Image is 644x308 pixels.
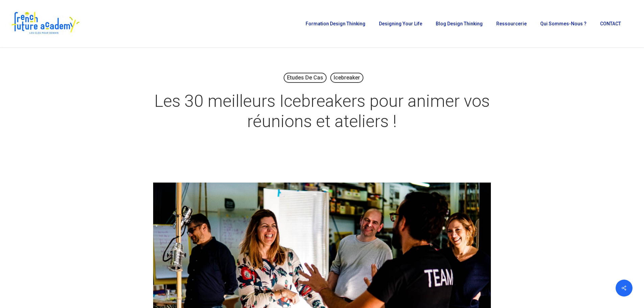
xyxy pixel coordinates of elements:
a: Etudes de cas [284,73,327,83]
img: French Future Academy [9,10,81,37]
a: Blog Design Thinking [432,21,486,26]
a: Ressourcerie [493,21,530,26]
span: Qui sommes-nous ? [540,21,587,26]
a: Icebreaker [330,73,363,83]
span: CONTACT [600,21,621,26]
a: Qui sommes-nous ? [537,21,590,26]
span: Designing Your Life [379,21,422,26]
span: Ressourcerie [496,21,527,26]
span: Blog Design Thinking [436,21,483,26]
a: CONTACT [597,21,624,26]
h1: Les 30 meilleurs Icebreakers pour animer vos réunions et ateliers ! [153,84,491,138]
a: Designing Your Life [376,21,426,26]
a: Formation Design Thinking [302,21,369,26]
span: Formation Design Thinking [306,21,365,26]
